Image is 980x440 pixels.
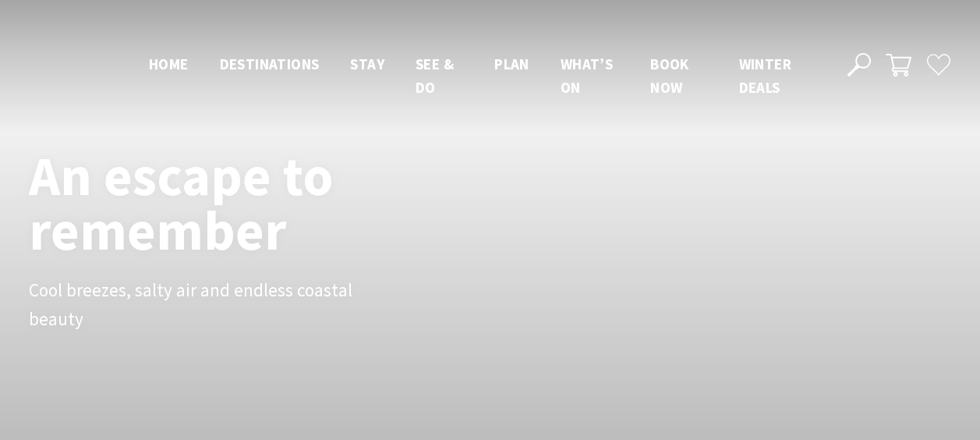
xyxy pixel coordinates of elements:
span: See & Do [416,55,454,97]
span: Stay [350,55,384,73]
span: Plan [494,55,529,73]
span: Destinations [220,55,320,73]
span: Book now [650,55,689,97]
p: Cool breezes, salty air and endless coastal beauty [29,276,380,334]
span: Winter Deals [739,55,791,97]
span: What’s On [561,55,613,97]
h1: An escape to remember [29,148,458,257]
span: Home [149,55,189,73]
nav: Main Menu [133,52,830,100]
